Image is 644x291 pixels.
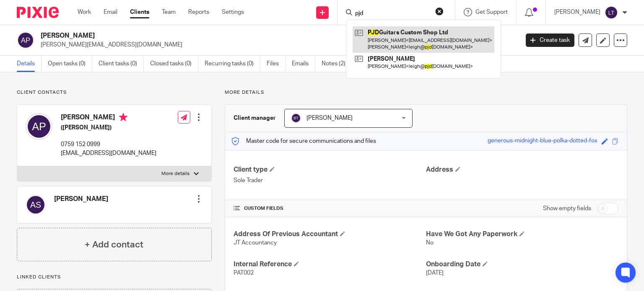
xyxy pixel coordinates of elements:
[435,7,444,15] button: Clear
[234,205,426,212] h4: CUSTOM FIELDS
[426,260,618,269] h4: Onboarding Date
[26,195,46,215] img: svg%3E
[225,89,627,96] p: More details
[17,89,212,96] p: Client contacts
[17,31,34,49] img: svg%3E
[162,8,176,16] a: Team
[426,230,618,239] h4: Have We Got Any Paperwork
[41,31,419,40] h2: [PERSON_NAME]
[161,170,190,177] p: More details
[234,270,254,276] span: PAT002
[231,137,376,145] p: Master code for secure communications and files
[292,56,315,72] a: Emails
[48,56,92,72] a: Open tasks (0)
[306,115,353,121] span: [PERSON_NAME]
[41,41,513,49] p: [PERSON_NAME][EMAIL_ADDRESS][DOMAIN_NAME]
[119,113,127,121] i: Primary
[61,113,156,124] h4: [PERSON_NAME]
[26,113,52,140] img: svg%3E
[17,56,42,72] a: Details
[526,33,574,47] a: Create task
[426,270,444,276] span: [DATE]
[234,240,277,246] span: JT Accountancy
[234,114,276,122] h3: Client manager
[61,140,156,149] p: 0759 152 0999
[554,8,600,16] p: [PERSON_NAME]
[234,165,426,174] h4: Client type
[543,204,591,213] label: Show empty fields
[130,8,149,16] a: Clients
[426,165,618,174] h4: Address
[222,8,244,16] a: Settings
[78,8,91,16] a: Work
[150,56,198,72] a: Closed tasks (0)
[61,124,156,132] h5: ([PERSON_NAME])
[291,113,301,123] img: svg%3E
[426,240,434,246] span: No
[188,8,209,16] a: Reports
[234,176,426,185] p: Sole Trader
[85,238,143,251] h4: + Add contact
[17,7,59,18] img: Pixie
[267,56,286,72] a: Files
[104,8,117,16] a: Email
[488,136,597,146] div: generous-midnight-blue-polka-dotted-fox
[234,260,426,269] h4: Internal Reference
[234,230,426,239] h4: Address Of Previous Accountant
[354,10,430,18] input: Search
[605,6,618,19] img: svg%3E
[61,149,156,157] p: [EMAIL_ADDRESS][DOMAIN_NAME]
[99,56,144,72] a: Client tasks (0)
[475,9,508,15] span: Get Support
[205,56,260,72] a: Recurring tasks (0)
[17,274,212,281] p: Linked clients
[54,195,108,203] h4: [PERSON_NAME]
[322,56,352,72] a: Notes (2)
